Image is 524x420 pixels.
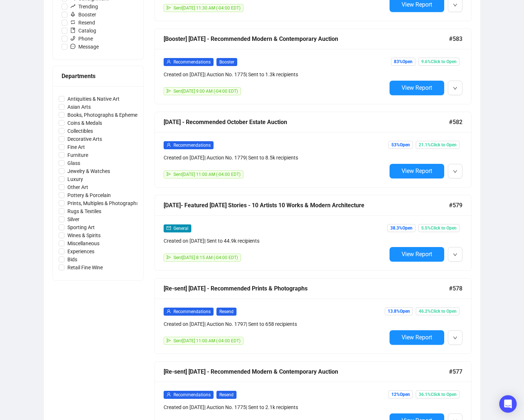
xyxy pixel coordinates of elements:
[64,263,106,271] span: Retail Fine Wine
[173,338,241,343] span: Sent [DATE] 11:00 AM (-04:00 EDT)
[416,141,460,149] span: 21.1% Click to Open
[64,151,91,159] span: Furniture
[416,390,460,398] span: 36.1% Click to Open
[70,36,75,41] span: phone
[164,367,449,376] div: [Re-sent] [DATE] - Recommended Modern & Contemporary Auction
[62,72,134,81] div: Departments
[216,58,237,66] span: Booster
[64,199,142,207] span: Prints, Multiples & Photographs
[164,70,387,78] div: Created on [DATE] | Auction No. 1775 | Sent to 1.3k recipients
[453,86,457,90] span: down
[416,307,460,315] span: 46.2% Click to Open
[167,89,171,93] span: send
[67,11,99,19] span: Booster
[164,403,387,411] div: Created on [DATE] | Auction No. 1775 | Sent to 2.1k recipients
[388,141,413,149] span: 53% Open
[453,336,457,340] span: down
[64,143,88,151] span: Fine Art
[70,44,75,49] span: message
[390,81,444,95] button: View Report
[164,117,449,127] div: [DATE] - Recommended October Estate Auction
[67,27,99,35] span: Catalog
[388,390,413,398] span: 12% Open
[64,255,80,263] span: Bids
[167,226,171,230] span: mail
[418,224,460,232] span: 5.5% Click to Open
[70,20,75,25] span: retweet
[64,247,97,255] span: Experiences
[173,226,188,231] span: General
[449,117,462,127] span: #582
[173,172,241,177] span: Sent [DATE] 11:00 AM (-04:00 EDT)
[64,119,105,127] span: Coins & Medals
[70,28,75,33] span: book
[155,28,472,104] a: [Booster] [DATE] - Recommended Modern & Contemporary Auction#583userRecommendationsBoosterCreated...
[167,338,171,343] span: send
[173,143,211,148] span: Recommendations
[449,34,462,43] span: #583
[64,103,94,111] span: Asian Arts
[64,191,114,199] span: Pottery & Porcelain
[390,164,444,178] button: View Report
[402,167,432,174] span: View Report
[64,127,96,135] span: Collectibles
[173,5,241,11] span: Sent [DATE] 11:30 AM (-04:00 EDT)
[64,207,104,215] span: Rugs & Textiles
[164,284,449,293] div: [Re-sent] [DATE] - Recommended Prints & Photographs
[64,159,83,167] span: Glass
[167,143,171,147] span: user
[390,330,444,345] button: View Report
[167,255,171,259] span: send
[385,307,413,315] span: 13.8% Open
[391,58,415,66] span: 83% Open
[402,334,432,341] span: View Report
[173,89,238,94] span: Sent [DATE] 9:00 AM (-04:00 EDT)
[155,112,472,188] a: [DATE] - Recommended October Estate Auction#582userRecommendationsCreated on [DATE]| Auction No. ...
[449,284,462,293] span: #578
[155,195,472,271] a: [DATE]- Featured [DATE] Stories - 10 Artists 10 Works & Modern Architecture#579mailGeneralCreated...
[64,135,105,143] span: Decorative Arts
[402,1,432,8] span: View Report
[64,95,122,103] span: Antiquities & Native Art
[449,367,462,376] span: #577
[173,59,211,65] span: Recommendations
[67,35,96,43] span: Phone
[64,111,145,119] span: Books, Photographs & Ephemera
[167,309,171,313] span: user
[387,224,415,232] span: 38.3% Open
[64,215,82,223] span: Silver
[167,392,171,397] span: user
[64,231,103,239] span: Wines & Spirits
[167,172,171,176] span: send
[64,239,102,247] span: Miscellaneous
[167,5,171,10] span: send
[216,391,236,399] span: Resend
[449,201,462,210] span: #579
[499,395,517,413] div: Open Intercom Messenger
[64,175,86,183] span: Luxury
[164,201,449,210] div: [DATE]- Featured [DATE] Stories - 10 Artists 10 Works & Modern Architecture
[67,3,101,11] span: Trending
[67,43,102,51] span: Message
[70,12,75,17] span: rocket
[173,309,211,314] span: Recommendations
[402,251,432,258] span: View Report
[67,19,98,27] span: Resend
[453,3,457,7] span: down
[155,278,472,354] a: [Re-sent] [DATE] - Recommended Prints & Photographs#578userRecommendationsResendCreated on [DATE]...
[402,84,432,91] span: View Report
[70,4,75,9] span: rise
[164,154,387,162] div: Created on [DATE] | Auction No. 1779 | Sent to 8.5k recipients
[453,253,457,257] span: down
[418,58,460,66] span: 9.6% Click to Open
[64,167,113,175] span: Jewelry & Watches
[216,308,236,316] span: Resend
[164,237,387,245] div: Created on [DATE] | Sent to 44.9k recipients
[173,255,238,260] span: Sent [DATE] 8:15 AM (-04:00 EDT)
[164,34,449,43] div: [Booster] [DATE] - Recommended Modern & Contemporary Auction
[167,59,171,64] span: user
[453,169,457,174] span: down
[164,320,387,328] div: Created on [DATE] | Auction No. 1797 | Sent to 658 recipients
[64,183,91,191] span: Other Art
[173,392,211,397] span: Recommendations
